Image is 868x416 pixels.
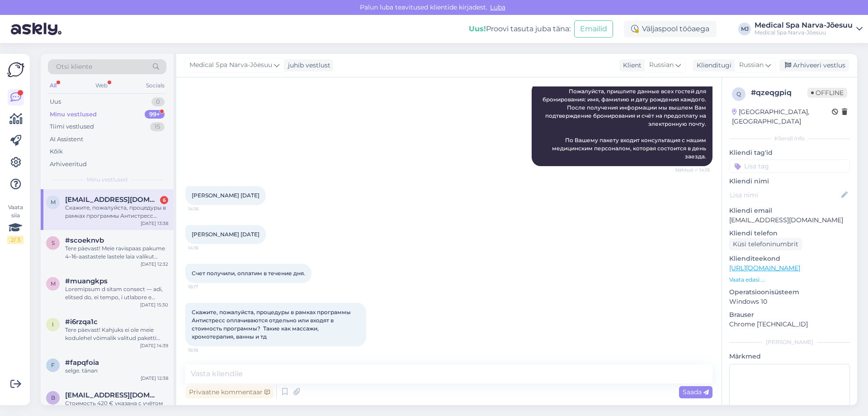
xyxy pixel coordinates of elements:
[65,367,168,375] div: selge. tänan
[48,80,58,91] div: All
[185,386,274,398] div: Privaatne kommentaar
[7,236,24,244] div: 2 / 3
[94,80,109,91] div: Web
[65,318,98,326] span: #i6rzqa1c
[51,280,56,287] span: m
[487,3,508,11] span: Luba
[51,362,55,368] span: f
[729,338,850,346] div: [PERSON_NAME]
[755,22,863,36] a: Medical Spa Narva-JõesuuMedical Spa Narva-Jõesuu
[755,29,853,36] div: Medical Spa Narva-Jõesuu
[755,22,853,29] div: Medical Spa Narva-Jõesuu
[65,277,108,285] span: #muangkps
[807,88,847,98] span: Offline
[52,321,54,328] span: i
[192,192,259,199] span: [PERSON_NAME] [DATE]
[729,320,850,329] p: Chrome [TECHNICAL_ID]
[624,21,717,37] div: Väljaspool tööaega
[729,287,850,297] p: Operatsioonisüsteem
[729,264,800,272] a: [URL][DOMAIN_NAME]
[729,177,850,186] p: Kliendi nimi
[7,203,24,244] div: Vaata siia
[729,254,850,263] p: Klienditeekond
[469,24,571,34] div: Proovi tasuta juba täna:
[141,261,168,268] div: [DATE] 12:32
[65,244,168,261] div: Tere päevast! Meie ravispaas pakume 4–16-aastastele lastele laia valikut tervistavaid protseduure...
[50,160,87,169] div: Arhiveeritud
[729,276,850,284] p: Vaata edasi ...
[65,196,159,204] span: mariia.timofeeva.13@gmail.com
[683,388,709,396] span: Saada
[729,238,802,250] div: Küsi telefoninumbrit
[649,60,674,70] span: Russian
[189,60,272,70] span: Medical Spa Narva-Jõesuu
[192,309,352,340] span: Скажите, пожалуйста, процедуры в рамках программы Антистресс оплачиваются отдельно или входят в с...
[729,229,850,238] p: Kliendi telefon
[730,190,840,200] input: Lisa nimi
[150,122,165,131] div: 15
[51,199,56,206] span: m
[50,97,61,106] div: Uus
[65,359,99,367] span: #fapqfoia
[160,196,168,204] div: 6
[739,60,764,70] span: Russian
[729,206,850,215] p: Kliendi email
[188,244,222,251] span: 14:16
[52,239,55,246] span: s
[738,23,751,35] div: MJ
[729,297,850,306] p: Windows 10
[192,231,259,238] span: [PERSON_NAME] [DATE]
[50,110,97,119] div: Minu vestlused
[779,59,849,72] div: Arhiveeri vestlus
[729,159,850,173] input: Lisa tag
[675,167,710,173] span: Nähtud ✓ 14:15
[56,62,92,72] span: Otsi kliente
[188,206,222,212] span: 14:16
[542,88,708,160] span: Пожалуйста, пришлите данные всех гостей для бронирования: имя, фамилию и дату рождения каждого. П...
[50,147,63,156] div: Kõik
[141,375,168,382] div: [DATE] 12:38
[145,110,165,119] div: 99+
[188,283,222,290] span: 16:17
[192,270,305,277] span: Счет получили, оплатим в течение дня.
[151,97,165,106] div: 0
[65,399,168,416] div: Стоимость 420 € указана с учётом карты клиента. Так как у Вас её нет, карта будет добавлена к бро...
[50,135,83,144] div: AI Assistent
[140,342,168,349] div: [DATE] 14:39
[729,310,850,320] p: Brauser
[51,394,55,401] span: b
[729,134,850,143] div: Kliendi info
[469,24,486,33] b: Uus!
[144,80,166,91] div: Socials
[140,301,168,308] div: [DATE] 15:30
[65,285,168,301] div: Loremipsum d sitam consect — adi, elitsed do, ei tempo, i utlabore e doloremag ali enim admin ven...
[736,91,741,97] span: q
[729,215,850,225] p: [EMAIL_ADDRESS][DOMAIN_NAME]
[751,87,807,98] div: # qzeqgpiq
[729,352,850,361] p: Märkmed
[141,220,168,227] div: [DATE] 13:38
[729,148,850,158] p: Kliendi tag'id
[65,204,168,220] div: Скажите, пожалуйста, процедуры в рамках программы Антистресс оплачиваются отдельно или входят в с...
[619,61,642,70] div: Klient
[65,391,159,399] span: brigitta5@list.ru
[284,61,330,70] div: juhib vestlust
[574,20,613,38] button: Emailid
[7,61,24,78] img: Askly Logo
[188,347,222,354] span: 16:18
[732,107,832,126] div: [GEOGRAPHIC_DATA], [GEOGRAPHIC_DATA]
[65,236,104,244] span: #scoeknvb
[50,122,94,131] div: Tiimi vestlused
[693,61,731,70] div: Klienditugi
[87,176,127,184] span: Minu vestlused
[65,326,168,342] div: Tere päevast! Kahjuks ei ole meie kodulehel võimalik valitud paketti broneerida, kuid aitame hea ...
